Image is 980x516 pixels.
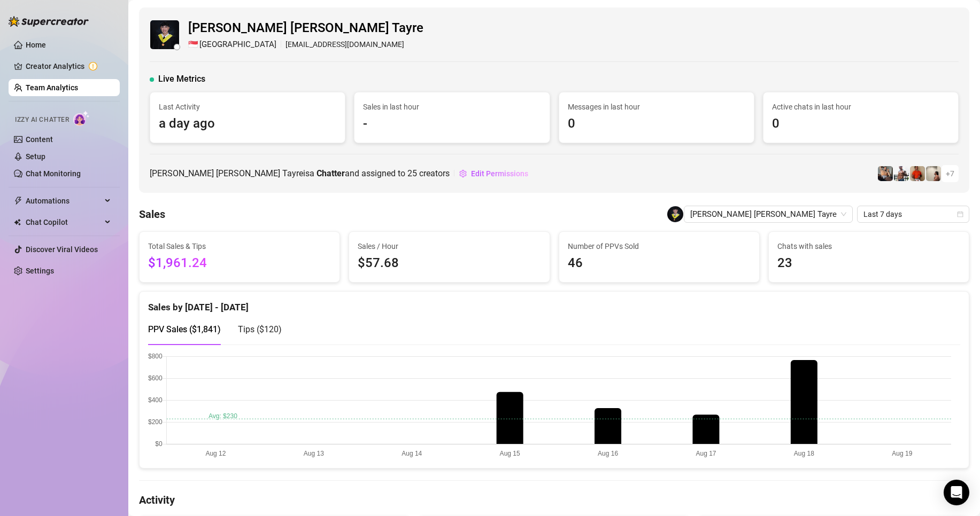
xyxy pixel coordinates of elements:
[159,114,336,134] span: a day ago
[150,20,179,49] img: Ric John Derell Tayre
[26,58,111,75] a: Creator Analytics exclamation-circle
[26,152,45,161] a: Setup
[777,253,960,273] span: 23
[944,480,969,505] div: Open Intercom Messenger
[946,168,954,179] span: + 7
[568,253,751,273] span: 46
[863,206,963,222] span: Last 7 days
[26,41,46,49] a: Home
[148,253,331,273] span: $1,961.24
[14,218,21,226] img: Chat Copilot
[238,324,282,334] span: Tips ( $120 )
[139,207,165,222] h4: Sales
[158,73,205,85] span: Live Metrics
[159,101,336,113] span: Last Activity
[26,267,54,275] a: Settings
[957,211,963,217] span: calendar
[150,167,450,180] span: [PERSON_NAME] [PERSON_NAME] Tayre is a and assigned to creators
[26,192,102,209] span: Automations
[358,253,541,273] span: $57.68
[568,240,751,252] span: Number of PPVs Sold
[15,115,69,125] span: Izzy AI Chatter
[910,166,925,181] img: Justin
[407,168,417,178] span: 25
[459,165,529,182] button: Edit Permissions
[148,292,960,315] div: Sales by [DATE] - [DATE]
[148,324,221,334] span: PPV Sales ( $1,841 )
[568,101,745,113] span: Messages in last hour
[317,168,345,178] b: Chatter
[26,135,53,144] a: Content
[878,166,893,181] img: George
[363,114,541,134] span: -
[14,197,22,205] span: thunderbolt
[26,83,78,92] a: Team Analytics
[471,169,528,178] span: Edit Permissions
[459,170,467,177] span: setting
[926,166,941,181] img: Ralphy
[667,206,683,222] img: Ric John Derell Tayre
[188,38,423,51] div: [EMAIL_ADDRESS][DOMAIN_NAME]
[148,240,331,252] span: Total Sales & Tips
[777,240,960,252] span: Chats with sales
[188,18,423,38] span: [PERSON_NAME] [PERSON_NAME] Tayre
[363,101,541,113] span: Sales in last hour
[26,169,81,178] a: Chat Monitoring
[139,492,969,507] h4: Activity
[690,206,846,222] span: Ric John Derell Tayre
[26,214,102,231] span: Chat Copilot
[772,114,950,134] span: 0
[199,38,276,51] span: [GEOGRAPHIC_DATA]
[568,114,745,134] span: 0
[26,245,98,254] a: Discover Viral Videos
[772,101,950,113] span: Active chats in last hour
[9,16,89,27] img: logo-BBDzfeDw.svg
[358,240,541,252] span: Sales / Hour
[73,111,90,126] img: AI Chatter
[894,166,909,181] img: JUSTIN
[188,38,198,51] span: 🇸🇬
